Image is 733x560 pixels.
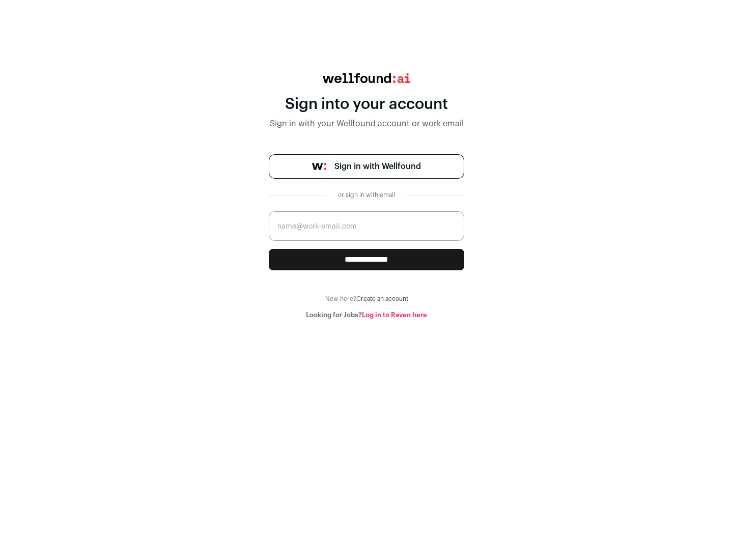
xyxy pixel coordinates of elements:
[269,295,464,303] div: New here?
[269,211,464,241] input: name@work-email.com
[269,95,464,114] div: Sign into your account
[334,160,421,173] span: Sign in with Wellfound
[362,312,427,318] a: Log in to Raven here
[269,118,464,130] div: Sign in with your Wellfound account or work email
[323,73,410,83] img: wellfound:ai
[334,191,399,199] div: or sign in with email
[269,311,464,319] div: Looking for Jobs?
[312,163,326,170] img: wellfound-symbol-flush-black-fb3c872781a75f747ccb3a119075da62bfe97bd399995f84a933054e44a575c4.png
[356,296,408,302] a: Create an account
[269,154,464,179] a: Sign in with Wellfound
